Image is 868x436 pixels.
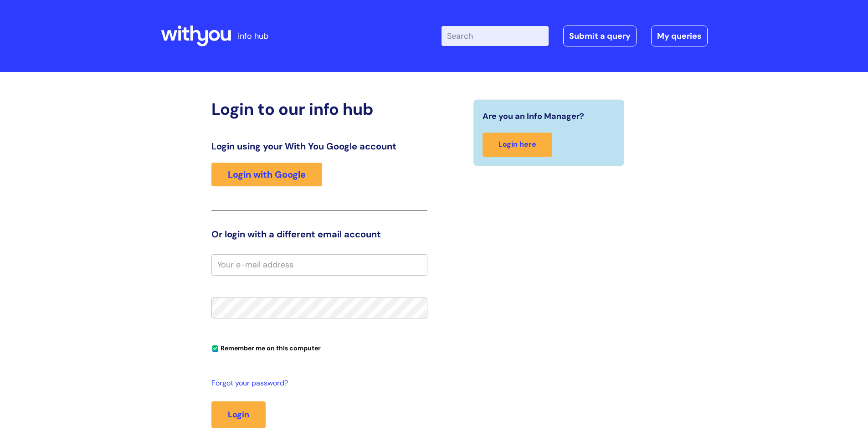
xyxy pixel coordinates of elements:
[212,346,218,352] input: Remember me on this computer
[211,254,427,275] input: Your e-mail address
[211,342,321,352] label: Remember me on this computer
[211,401,266,428] button: Login
[483,133,552,157] a: Login here
[238,29,268,43] p: info hub
[211,229,427,240] h3: Or login with a different email account
[563,26,637,46] a: Submit a query
[211,163,322,186] a: Login with Google
[651,26,708,46] a: My queries
[211,340,427,355] div: You can uncheck this option if you're logging in from a shared device
[483,109,584,123] span: Are you an Info Manager?
[442,26,549,46] input: Search
[211,377,423,390] a: Forgot your password?
[211,141,427,152] h3: Login using your With You Google account
[211,99,427,119] h2: Login to our info hub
